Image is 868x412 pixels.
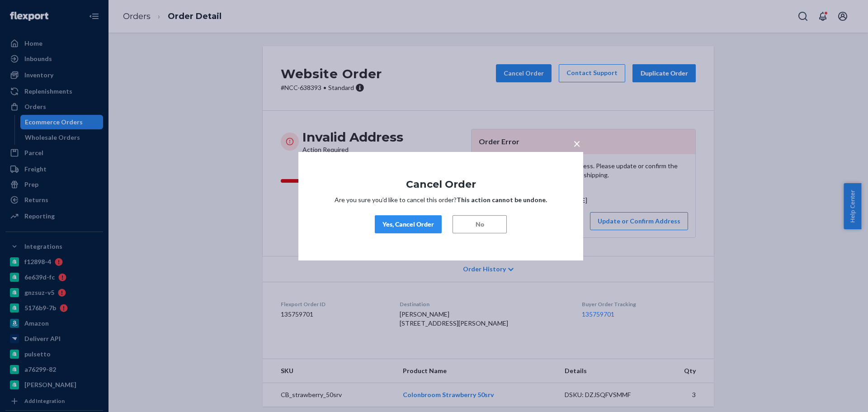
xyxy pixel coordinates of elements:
h1: Cancel Order [325,179,556,189]
button: Yes, Cancel Order [375,215,442,233]
div: Yes, Cancel Order [382,220,434,229]
button: No [453,215,507,233]
p: Are you sure you’d like to cancel this order? [325,195,556,204]
span: × [573,135,580,151]
strong: This action cannot be undone. [457,196,547,204]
